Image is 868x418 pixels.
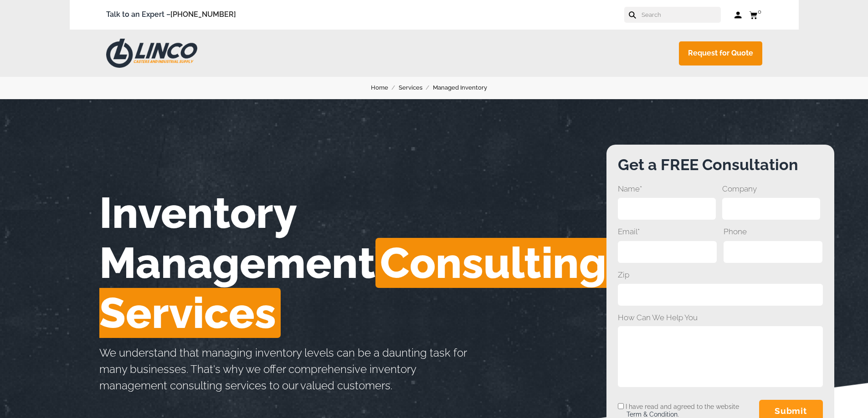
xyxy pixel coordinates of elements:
[618,156,823,173] h3: Get a FREE Consultation
[627,411,679,418] strong: Term & Condition.
[618,403,739,418] span: I have read and agreed to the website
[399,83,433,93] a: Services
[106,39,197,68] img: LINCO CASTERS & INDUSTRIAL SUPPLY
[618,198,716,220] input: Name*
[734,10,742,20] a: Log in
[618,284,823,306] input: Zip
[371,83,399,93] a: Home
[618,311,823,324] span: How Can We Help You
[679,41,762,65] a: Request for Quote
[724,225,823,238] span: Phone
[722,198,820,220] input: Company
[618,225,717,238] span: Email*
[618,241,717,263] input: Email*
[99,345,468,394] p: We understand that managing inventory levels can be a daunting task for many businesses. That's w...
[99,238,606,338] span: Consulting Services
[170,10,236,19] a: [PHONE_NUMBER]
[618,268,823,281] span: Zip
[749,9,762,20] a: 0
[618,182,716,195] span: Name*
[618,395,624,417] input: I have read and agreed to the websiteTerm & Condition.
[758,8,761,15] span: 0
[99,188,606,338] h1: Inventory Management
[433,83,498,93] a: Managed Inventory
[722,182,820,195] span: Company
[106,9,236,21] span: Talk to an Expert –
[724,241,823,263] input: Phone
[618,326,823,387] textarea: How Can We Help You
[641,7,721,23] input: Search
